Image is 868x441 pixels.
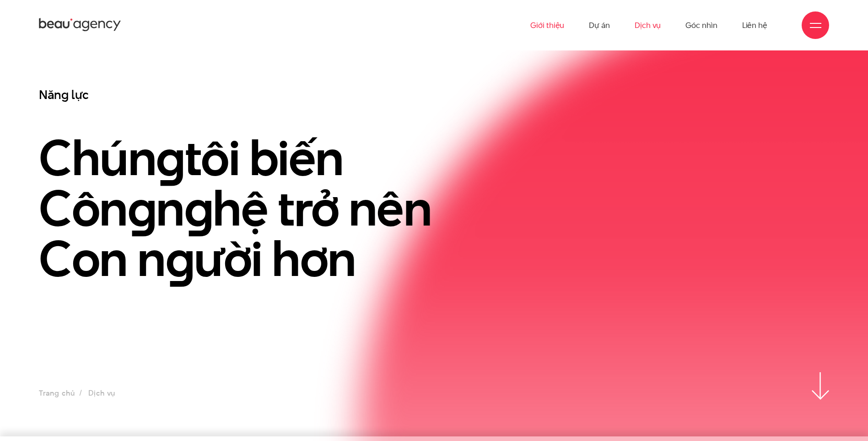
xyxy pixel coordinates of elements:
en: g [166,224,194,293]
h1: Chún tôi biến Côn n hệ trở nên Con n ười hơn [39,132,626,284]
a: Trang chủ [39,388,75,398]
h3: Năng lực [39,87,626,103]
en: g [128,174,156,243]
en: g [184,174,213,243]
en: g [156,123,185,192]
